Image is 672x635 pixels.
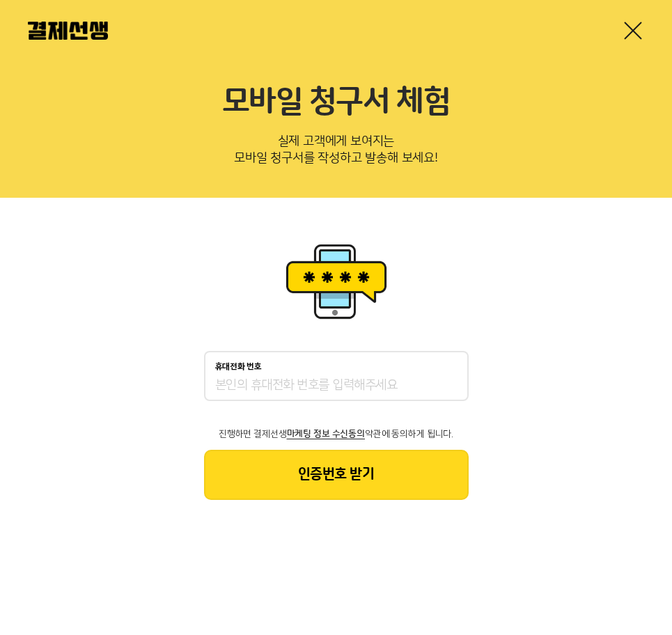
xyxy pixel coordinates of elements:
input: 휴대전화 번호 [215,377,458,394]
button: 인증번호 받기 [204,450,469,500]
img: 결제선생 [28,22,108,40]
span: 마케팅 정보 수신동의 [287,429,365,439]
p: 휴대전화 번호 [215,362,262,372]
p: 진행하면 결제선생 약관에 동의하게 됩니다. [204,429,469,439]
h2: 모바일 청구서 체험 [28,84,644,121]
p: 실제 고객에게 보여지는 모바일 청구서를 작성하고 발송해 보세요! [28,130,644,175]
img: 휴대폰인증 이미지 [281,240,392,323]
